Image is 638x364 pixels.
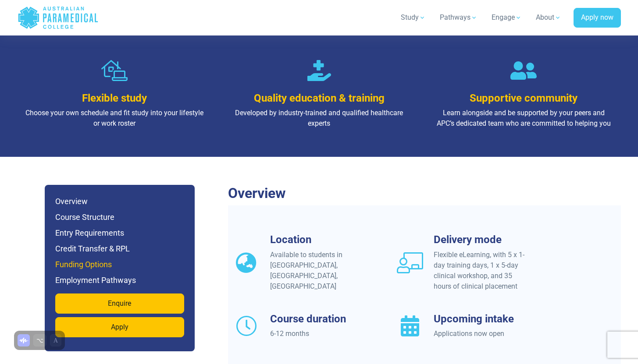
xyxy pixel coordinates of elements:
[270,313,365,325] h3: Course duration
[531,5,567,30] a: About
[396,5,431,30] a: Study
[25,92,205,105] h3: Flexible study
[270,329,365,339] div: 6-12 months
[434,233,529,246] h3: Delivery mode
[25,108,205,129] p: Choose your own schedule and fit study into your lifestyle or work roster
[434,108,614,129] p: Learn alongside and be supported by your peers and APC’s dedicated team who are committed to help...
[270,233,365,246] h3: Location
[55,227,184,239] h6: Entry Requirements
[55,243,184,255] h6: Credit Transfer & RPL
[434,250,529,292] div: Flexible eLearning, with 5 x 1-day training days, 1 x 5-day clinical workshop, and 35 hours of cl...
[435,5,483,30] a: Pathways
[55,195,184,208] h6: Overview
[55,317,184,337] a: Apply
[270,250,365,292] div: Available to students in [GEOGRAPHIC_DATA], [GEOGRAPHIC_DATA], [GEOGRAPHIC_DATA]
[486,5,527,30] a: Engage
[55,274,184,286] h6: Employment Pathways
[55,293,184,314] a: Enquire
[574,8,621,28] a: Apply now
[434,329,529,339] div: Applications now open
[229,92,409,105] h3: Quality education & training
[228,185,621,201] h2: Overview
[434,92,614,105] h3: Supportive community
[434,313,529,325] h3: Upcoming intake
[55,211,184,223] h6: Course Structure
[18,4,99,32] a: Australian Paramedical College
[55,258,184,271] h6: Funding Options
[229,108,409,129] p: Developed by industry-trained and qualified healthcare experts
